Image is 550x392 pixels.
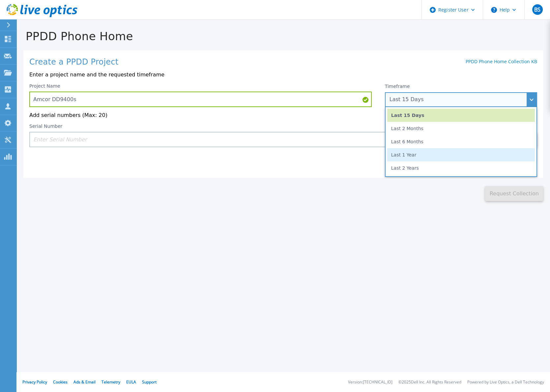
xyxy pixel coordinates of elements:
[387,122,535,135] li: Last 2 Months
[398,380,461,384] li: © 2025 Dell Inc. All Rights Reserved
[390,97,525,102] div: Last 15 Days
[53,379,68,385] a: Cookies
[387,135,535,148] li: Last 6 Months
[29,124,62,128] label: Serial Number
[29,112,537,118] p: Add serial numbers (Max: 20)
[29,92,372,107] input: Enter Project Name
[16,30,550,43] h1: PPDD Phone Home
[348,380,392,384] li: Version: [TECHNICAL_ID]
[29,84,60,88] label: Project Name
[387,161,535,175] li: Last 2 Years
[387,109,535,122] li: Last 15 Days
[22,379,47,385] a: Privacy Policy
[29,132,469,147] input: Enter Serial Number
[385,84,410,89] label: Timeframe
[73,379,96,385] a: Ads & Email
[467,380,544,384] li: Powered by Live Optics, a Dell Technology
[485,186,543,201] button: Request Collection
[142,379,157,385] a: Support
[29,58,118,67] h1: Create a PPDD Project
[387,148,535,161] li: Last 1 Year
[29,72,537,78] p: Enter a project name and the requested timeframe
[101,379,120,385] a: Telemetry
[126,379,136,385] a: EULA
[466,58,537,65] a: PPDD Phone Home Collection KB
[534,7,540,12] span: BS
